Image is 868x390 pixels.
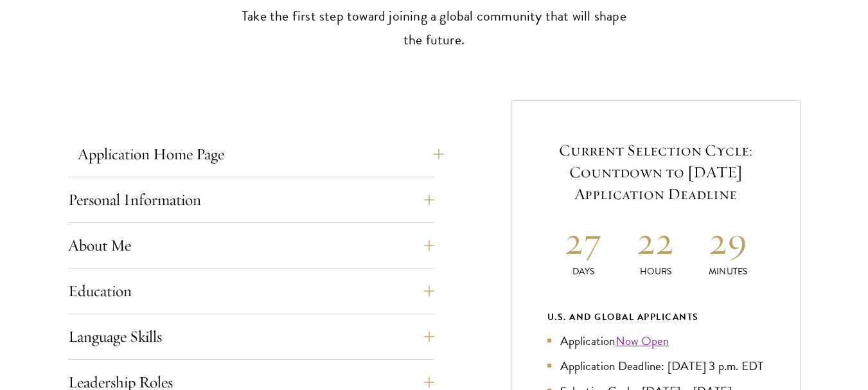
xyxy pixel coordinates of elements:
[547,139,765,205] h5: Current Selection Cycle: Countdown to [DATE] Application Deadline
[78,139,444,170] button: Application Home Page
[68,321,434,352] button: Language Skills
[619,217,692,265] h2: 22
[547,217,620,265] h2: 27
[619,265,692,278] p: Hours
[547,332,765,350] li: Application
[547,309,765,325] div: U.S. and Global Applicants
[68,230,434,261] button: About Me
[616,332,669,350] a: Now Open
[547,357,765,375] li: Application Deadline: [DATE] 3 p.m. EDT
[692,265,765,278] p: Minutes
[692,217,765,265] h2: 29
[68,184,434,215] button: Personal Information
[235,4,633,52] p: Take the first step toward joining a global community that will shape the future.
[547,265,620,278] p: Days
[68,276,434,306] button: Education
